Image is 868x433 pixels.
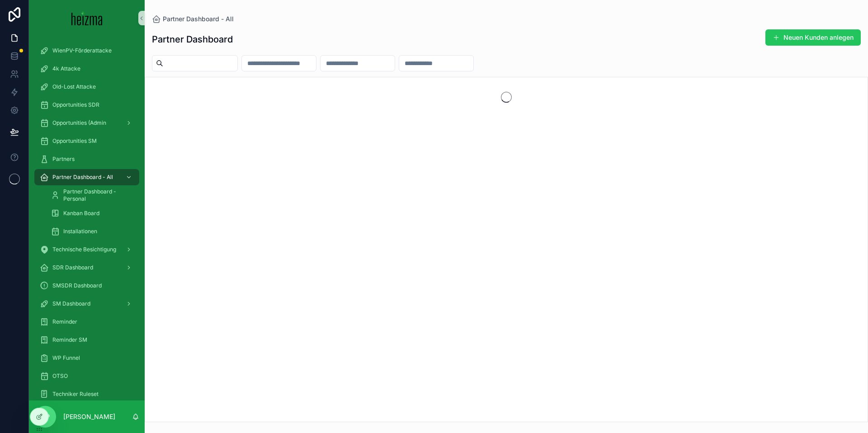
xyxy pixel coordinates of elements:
[52,47,112,54] span: WienPV-Förderattacke
[63,210,99,217] span: Kanban Board
[34,151,139,167] a: Partners
[52,137,97,145] span: Opportunities SM
[45,205,139,221] a: Kanban Board
[63,188,130,202] span: Partner Dashboard - Personal
[71,11,103,25] img: App logo
[34,241,139,258] a: Technische Besichtigung
[52,391,99,398] span: Techniker Ruleset
[52,83,96,90] span: Old-Lost Attacke
[34,79,139,95] a: Old-Lost Attacke
[34,61,139,77] a: 4k Attacke
[34,42,139,59] a: WienPV-Förderattacke
[765,29,861,46] button: Neuen Kunden anlegen
[45,223,139,240] a: Installationen
[163,14,234,24] span: Partner Dashboard - All
[34,97,139,113] a: Opportunities SDR
[34,350,139,366] a: WP Funnel
[52,174,113,181] span: Partner Dashboard - All
[34,296,139,312] a: SM Dashboard
[34,332,139,348] a: Reminder SM
[52,119,106,127] span: Opportunities (Admin
[52,300,90,307] span: SM Dashboard
[34,115,139,131] a: Opportunities (Admin
[34,133,139,149] a: Opportunities SM
[29,36,145,400] div: scrollable content
[152,14,234,24] a: Partner Dashboard - All
[152,33,233,46] h1: Partner Dashboard
[45,187,139,203] a: Partner Dashboard - Personal
[34,169,139,185] a: Partner Dashboard - All
[52,65,80,72] span: 4k Attacke
[52,101,99,108] span: Opportunities SDR
[52,354,80,362] span: WP Funnel
[52,246,116,253] span: Technische Besichtigung
[63,412,115,421] p: [PERSON_NAME]
[34,314,139,330] a: Reminder
[34,278,139,294] a: SMSDR Dashboard
[52,264,93,271] span: SDR Dashboard
[52,372,68,380] span: OTSO
[52,318,77,325] span: Reminder
[63,228,97,235] span: Installationen
[34,368,139,384] a: OTSO
[34,386,139,402] a: Techniker Ruleset
[52,336,87,344] span: Reminder SM
[34,259,139,276] a: SDR Dashboard
[52,155,75,163] span: Partners
[52,282,102,289] span: SMSDR Dashboard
